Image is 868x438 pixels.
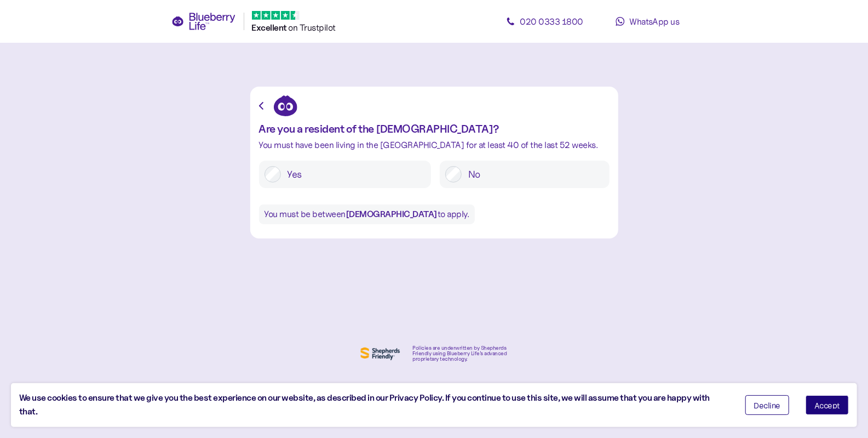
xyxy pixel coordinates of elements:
[259,140,610,150] div: You must have been living in the [GEOGRAPHIC_DATA] for at least 40 of the last 52 weeks.
[814,401,840,409] span: Accept
[754,401,781,409] span: Decline
[806,395,849,415] button: Accept cookies
[252,22,289,33] span: Excellent ️
[413,345,510,362] div: Policies are underwritten by Shepherds Friendly using Blueberry Life’s advanced proprietary techn...
[346,209,438,219] b: [DEMOGRAPHIC_DATA]
[289,22,336,33] span: on Trustpilot
[281,166,426,183] label: Yes
[358,345,402,362] img: Shephers Friendly
[462,166,604,183] label: No
[496,10,594,32] a: 020 0333 1800
[599,10,697,32] a: WhatsApp us
[259,204,475,224] div: You must be between to apply.
[520,16,583,27] span: 020 0333 1800
[259,123,610,135] div: Are you a resident of the [DEMOGRAPHIC_DATA]?
[19,391,729,419] div: We use cookies to ensure that we give you the best experience on our website, as described in our...
[629,16,680,27] span: WhatsApp us
[745,395,790,415] button: Decline cookies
